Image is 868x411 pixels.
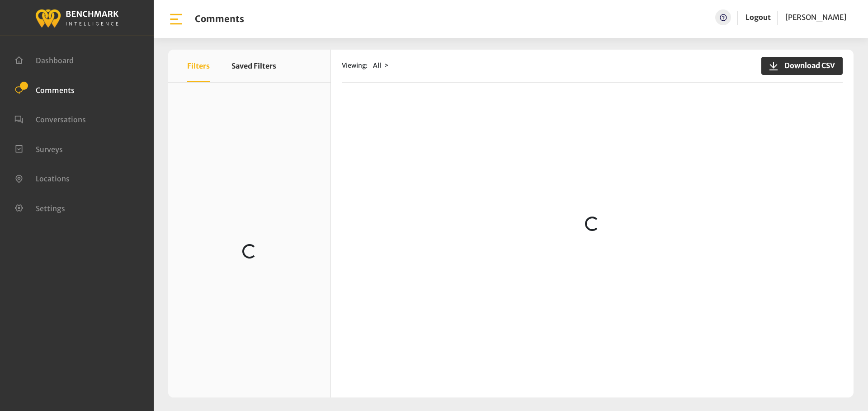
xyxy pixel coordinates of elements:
a: [PERSON_NAME] [785,9,846,25]
span: Surveys [36,144,63,153]
span: Dashboard [36,56,74,65]
a: Dashboard [14,55,74,64]
h1: Comments [195,14,244,24]
a: Surveys [14,144,63,153]
span: Settings [36,203,65,212]
a: Comments [14,85,75,94]
span: All [373,61,381,69]
a: Locations [14,173,70,182]
a: Logout [745,9,771,25]
img: bar [168,11,184,27]
span: Comments [36,85,75,94]
a: Settings [14,203,65,212]
button: Saved Filters [231,50,276,82]
span: Viewing: [342,61,368,70]
span: Locations [36,174,70,183]
span: [PERSON_NAME] [785,13,846,22]
a: Logout [745,13,771,22]
button: Download CSV [761,57,843,75]
img: benchmark [35,7,119,29]
span: Download CSV [779,60,835,71]
span: Conversations [36,115,86,124]
a: Conversations [14,114,86,123]
button: Filters [187,50,210,82]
